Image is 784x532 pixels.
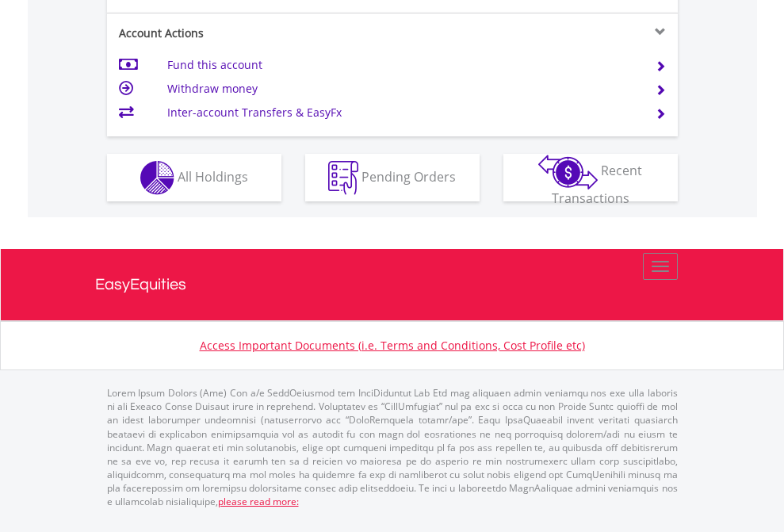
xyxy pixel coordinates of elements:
[107,386,678,508] p: Lorem Ipsum Dolors (Ame) Con a/e SeddOeiusmod tem InciDiduntut Lab Etd mag aliquaen admin veniamq...
[167,101,636,124] td: Inter-account Transfers & EasyFx
[107,25,392,41] div: Account Actions
[178,167,248,185] span: All Holdings
[140,161,174,195] img: holdings-wht.png
[218,495,299,508] a: please read more:
[328,161,358,195] img: pending_instructions-wht.png
[95,249,690,320] a: EasyEquities
[503,154,678,201] button: Recent Transactions
[305,154,480,201] button: Pending Orders
[167,53,636,77] td: Fund this account
[361,167,456,185] span: Pending Orders
[167,77,636,101] td: Withdraw money
[538,155,598,189] img: transactions-zar-wht.png
[200,338,585,353] a: Access Important Documents (i.e. Terms and Conditions, Cost Profile etc)
[107,154,281,201] button: All Holdings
